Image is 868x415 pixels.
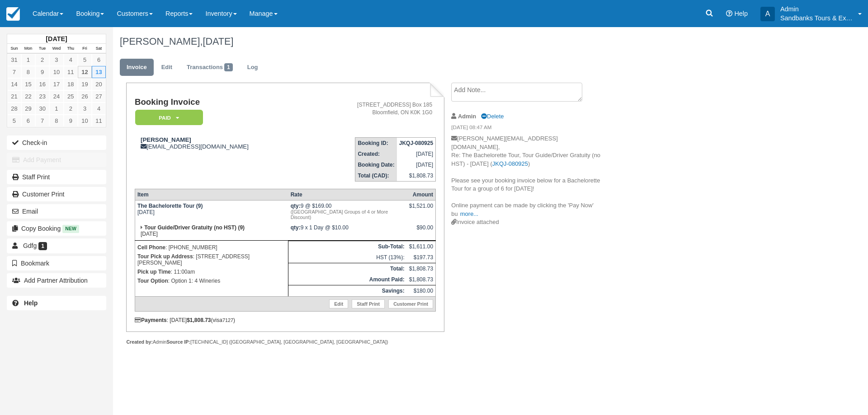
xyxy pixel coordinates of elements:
td: $1,808.73 [407,274,436,285]
a: 21 [7,90,21,103]
a: 1 [49,103,63,115]
strong: Cell Phone [137,244,165,251]
td: [DATE] [135,222,288,241]
div: A [760,7,775,21]
img: checkfront-main-nav-mini-logo.png [6,7,20,21]
a: Customer Print [388,299,433,308]
td: [DATE] [135,201,288,223]
a: 9 [64,115,78,127]
a: 22 [21,90,35,103]
span: [DATE] [203,36,233,47]
strong: Tour Guide/Driver Gratuity (no HST) (9) [144,224,245,231]
th: Item [135,189,288,201]
a: 26 [78,90,92,103]
a: 11 [92,115,106,127]
th: Amount Paid: [288,274,407,285]
strong: Admin [458,113,476,120]
p: : Option 1: 4 Wineries [137,276,286,285]
a: 8 [49,115,63,127]
a: 23 [35,90,49,103]
p: : [STREET_ADDRESS][PERSON_NAME] [137,252,286,267]
small: 7127 [222,317,233,323]
a: 12 [78,66,92,78]
th: Tue [35,44,49,54]
a: 9 [35,66,49,78]
a: Gdfg 1 [7,238,106,253]
th: Booking Date: [355,159,397,170]
th: Sub-Total: [288,241,407,252]
span: 1 [224,63,233,71]
th: Rate [288,189,407,201]
a: 31 [7,54,21,66]
a: 18 [64,78,78,90]
a: 10 [49,66,63,78]
a: 20 [92,78,106,90]
a: 7 [35,115,49,127]
th: Total (CAD): [355,170,397,182]
strong: Tour Pick up Address [137,253,193,260]
a: 25 [64,90,78,103]
a: 3 [78,103,92,115]
span: 1 [38,242,47,250]
td: 9 @ $169.00 [288,201,407,223]
a: 10 [78,115,92,127]
strong: Payments [135,317,167,323]
a: 24 [49,90,63,103]
a: 3 [49,54,63,66]
td: $1,611.00 [407,241,436,252]
button: Bookmark [7,256,106,270]
a: Staff Print [352,299,385,308]
i: Help [726,10,732,17]
p: Sandbanks Tours & Experiences [780,14,853,23]
th: Mon [21,44,35,54]
strong: qty [291,224,301,231]
a: 29 [21,103,35,115]
strong: $1,808.73 [187,317,211,323]
button: Email [7,204,106,219]
a: Help [7,296,106,310]
em: Paid [135,110,203,126]
a: Log [241,59,265,76]
strong: The Bachelorette Tour (9) [137,203,203,209]
span: Gdfg [23,242,37,249]
a: 30 [35,103,49,115]
b: Help [24,299,38,307]
p: Admin [780,5,853,14]
a: 27 [92,90,106,103]
td: $1,808.73 [397,170,436,182]
th: Amount [407,189,436,201]
th: Sun [7,44,21,54]
strong: Created by: [126,339,153,345]
a: JKQJ-080925 [492,160,528,167]
a: 4 [92,103,106,115]
h1: Booking Invoice [135,98,310,107]
a: Customer Print [7,187,106,201]
strong: qty [291,203,301,209]
address: [STREET_ADDRESS] Box 185 Bloomfield, ON K0K 1G0 [313,101,432,117]
a: 5 [7,115,21,127]
em: ([GEOGRAPHIC_DATA] Groups of 4 or More Discount) [291,209,405,220]
strong: Pick up Time [137,269,171,275]
div: : [DATE] (visa ) [135,317,436,323]
th: Sat [92,44,106,54]
th: Fri [78,44,92,54]
th: Total: [288,263,407,275]
a: Staff Print [7,170,106,184]
a: 1 [21,54,35,66]
td: $197.73 [407,252,436,263]
button: Add Partner Attribution [7,273,106,288]
th: Savings: [288,285,407,297]
a: Invoice [120,59,154,76]
a: 19 [78,78,92,90]
span: Help [734,10,748,17]
strong: [PERSON_NAME] [141,136,191,143]
a: Paid [135,109,200,126]
button: Copy Booking New [7,221,106,236]
a: 28 [7,103,21,115]
a: 16 [35,78,49,90]
a: 8 [21,66,35,78]
em: [DATE] 08:47 AM [451,124,604,134]
a: Transactions1 [180,59,240,76]
a: 11 [64,66,78,78]
div: [EMAIL_ADDRESS][DOMAIN_NAME] [135,136,310,150]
